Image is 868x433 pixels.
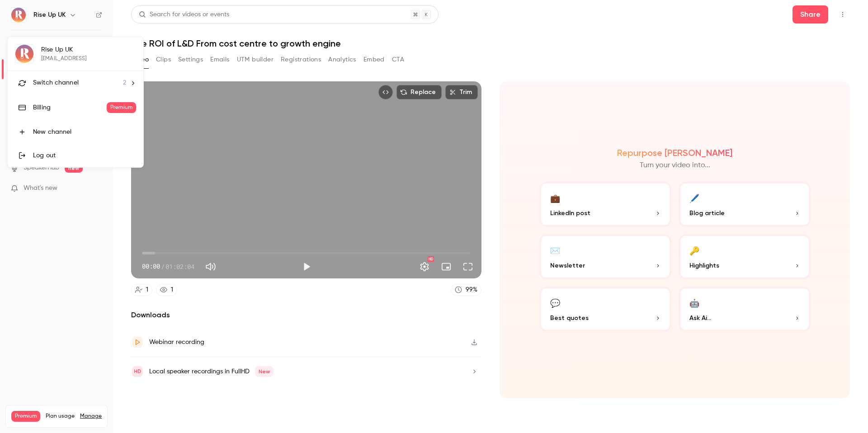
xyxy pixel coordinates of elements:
div: Log out [33,151,136,160]
span: 2 [123,78,126,88]
span: Premium [107,102,136,113]
span: Switch channel [33,78,79,88]
div: Billing [33,103,107,112]
div: New channel [33,127,136,136]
